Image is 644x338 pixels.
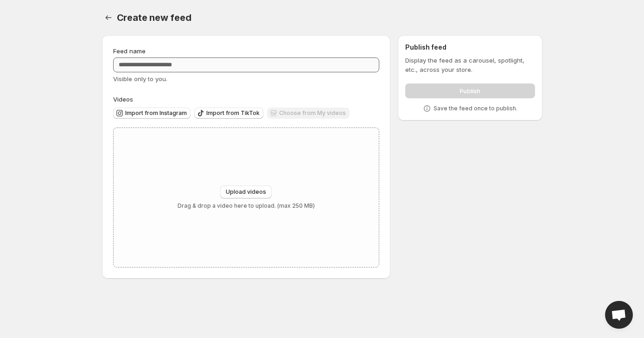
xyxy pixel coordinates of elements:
[405,56,535,74] p: Display the feed as a carousel, spotlight, etc., across your store.
[113,75,167,83] span: Visible only to you.
[178,202,315,210] p: Drag & drop a video here to upload. (max 250 MB)
[117,12,191,23] span: Create new feed
[113,108,191,119] button: Import from Instagram
[226,188,266,196] span: Upload videos
[405,43,535,52] h2: Publish feed
[206,109,260,117] span: Import from TikTok
[434,105,517,112] p: Save the feed once to publish.
[220,185,272,198] button: Upload videos
[605,301,633,329] a: Open chat
[113,47,146,55] span: Feed name
[113,96,133,103] span: Videos
[102,11,115,24] button: Settings
[125,109,187,117] span: Import from Instagram
[194,108,263,119] button: Import from TikTok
